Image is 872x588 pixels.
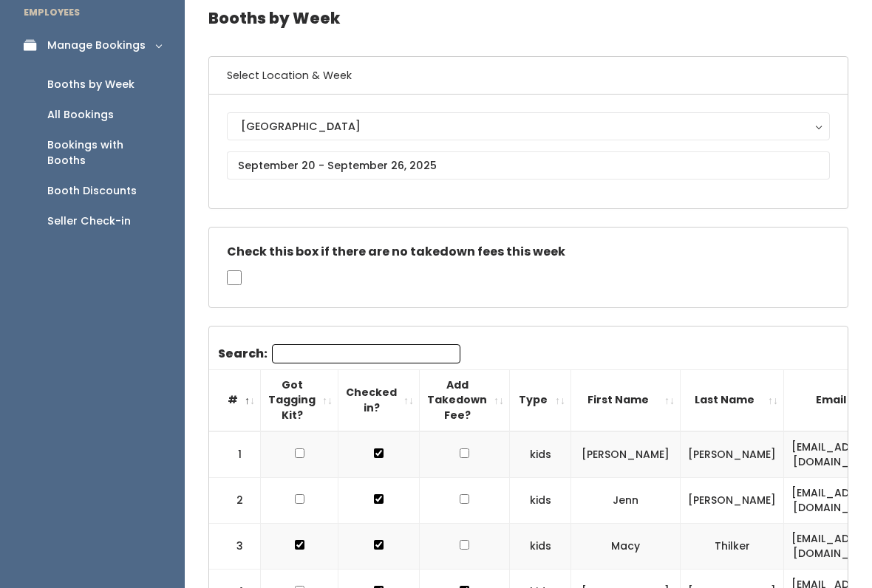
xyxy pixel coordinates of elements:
[227,112,830,140] button: [GEOGRAPHIC_DATA]
[47,213,131,229] div: Seller Check-in
[510,431,571,478] td: kids
[227,151,830,180] input: September 20 - September 26, 2025
[47,77,134,92] div: Booths by Week
[681,431,784,478] td: [PERSON_NAME]
[209,57,848,95] h6: Select Location & Week
[338,369,420,431] th: Checked in?: activate to sort column ascending
[209,369,261,431] th: #: activate to sort column descending
[510,523,571,569] td: kids
[241,118,816,134] div: [GEOGRAPHIC_DATA]
[47,107,114,123] div: All Bookings
[209,431,261,478] td: 1
[681,523,784,569] td: Thilker
[420,369,510,431] th: Add Takedown Fee?: activate to sort column ascending
[681,369,784,431] th: Last Name: activate to sort column ascending
[218,344,460,363] label: Search:
[571,369,681,431] th: First Name: activate to sort column ascending
[681,477,784,523] td: [PERSON_NAME]
[47,38,146,53] div: Manage Bookings
[272,344,460,363] input: Search:
[571,523,681,569] td: Macy
[209,523,261,569] td: 3
[261,369,338,431] th: Got Tagging Kit?: activate to sort column ascending
[209,477,261,523] td: 2
[510,369,571,431] th: Type: activate to sort column ascending
[227,245,830,259] h5: Check this box if there are no takedown fees this week
[47,137,161,168] div: Bookings with Booths
[571,431,681,478] td: [PERSON_NAME]
[571,477,681,523] td: Jenn
[47,183,137,199] div: Booth Discounts
[510,477,571,523] td: kids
